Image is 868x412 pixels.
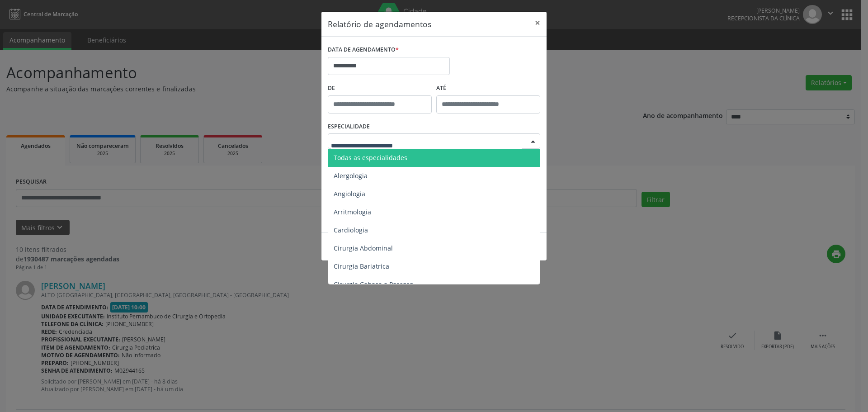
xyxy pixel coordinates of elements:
span: Alergologia [334,171,368,180]
span: Cardiologia [334,226,368,234]
span: Cirurgia Bariatrica [334,262,389,270]
label: ATÉ [436,81,540,95]
label: ESPECIALIDADE [328,120,370,134]
label: De [328,81,432,95]
span: Cirurgia Abdominal [334,244,393,252]
h5: Relatório de agendamentos [328,18,431,30]
label: DATA DE AGENDAMENTO [328,43,399,57]
span: Angiologia [334,189,365,198]
button: Close [528,12,547,34]
span: Todas as especialidades [334,153,407,162]
span: Cirurgia Cabeça e Pescoço [334,280,413,289]
span: Arritmologia [334,208,371,216]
